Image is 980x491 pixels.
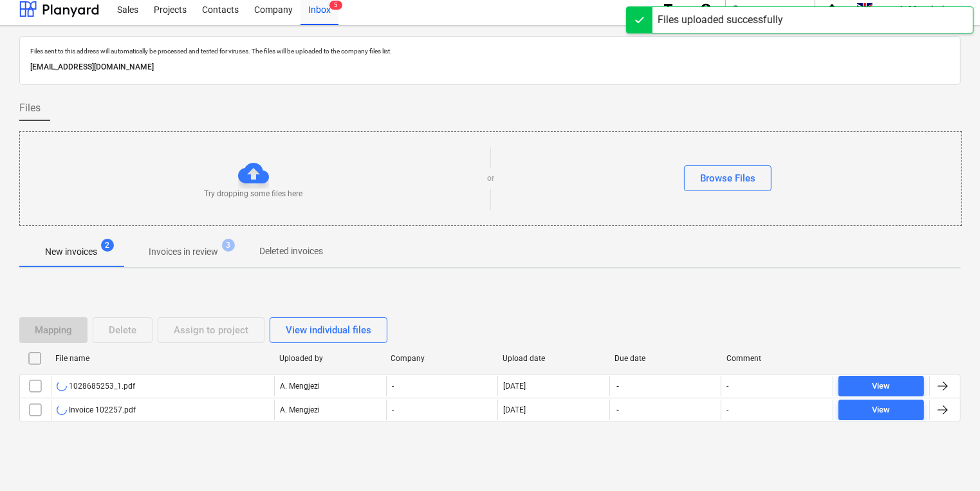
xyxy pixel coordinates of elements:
[391,354,493,363] div: Company
[280,381,320,392] p: A. Mengjezi
[57,381,67,391] div: OCR in progress
[101,239,114,252] span: 2
[30,60,950,74] p: [EMAIL_ADDRESS][DOMAIN_NAME]
[684,165,772,191] button: Browse Files
[205,189,303,199] p: Try dropping some files here
[916,429,980,491] iframe: Chat Widget
[57,405,67,415] div: OCR in progress
[503,405,526,414] div: [DATE]
[838,400,924,420] button: View
[279,354,381,363] div: Uploaded by
[45,245,97,259] p: New invoices
[30,47,950,55] p: Files sent to this address will automatically be processed and tested for viruses. The files will...
[838,376,924,396] button: View
[487,173,494,184] p: or
[329,1,342,10] span: 5
[873,379,891,394] div: View
[658,12,783,28] div: Files uploaded successfully
[19,131,962,226] div: Try dropping some files hereorBrowse Files
[386,376,498,396] div: -
[503,354,604,363] div: Upload date
[57,381,135,391] div: 1028685253_1.pdf
[386,400,498,420] div: -
[57,405,136,415] div: Invoice 102257.pdf
[726,354,828,363] div: Comment
[222,239,235,252] span: 3
[503,382,526,391] div: [DATE]
[726,405,728,414] div: -
[286,322,371,338] div: View individual files
[55,354,269,363] div: File name
[726,382,728,391] div: -
[270,317,387,343] button: View individual files
[615,354,716,363] div: Due date
[615,381,620,392] span: -
[700,170,755,187] div: Browse Files
[615,405,620,416] span: -
[259,245,323,258] p: Deleted invoices
[873,403,891,418] div: View
[280,405,320,416] p: A. Mengjezi
[19,100,41,116] span: Files
[149,245,218,259] p: Invoices in review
